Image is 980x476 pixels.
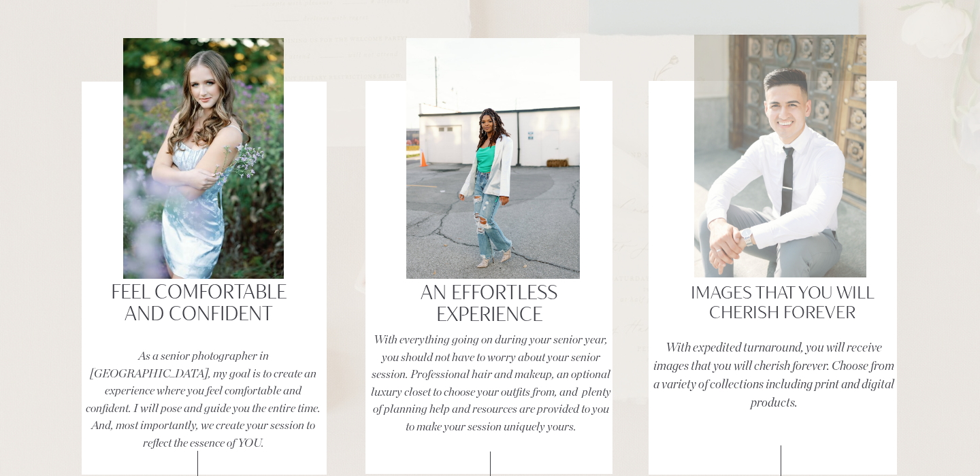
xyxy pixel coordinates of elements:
[681,282,884,328] a: images that you will cherish forever
[387,282,591,328] a: An effortless Experience
[651,339,896,409] p: With expedited turnaround, you will receive images that you will cherish forever. Choose from a v...
[97,281,300,327] a: Feel Comfortable and confident
[368,331,613,439] p: With everything going on during your senior year, you should not have to worry about your senior ...
[84,347,323,439] p: As a senior photographer in [GEOGRAPHIC_DATA], my goal is to create an experience where you feel ...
